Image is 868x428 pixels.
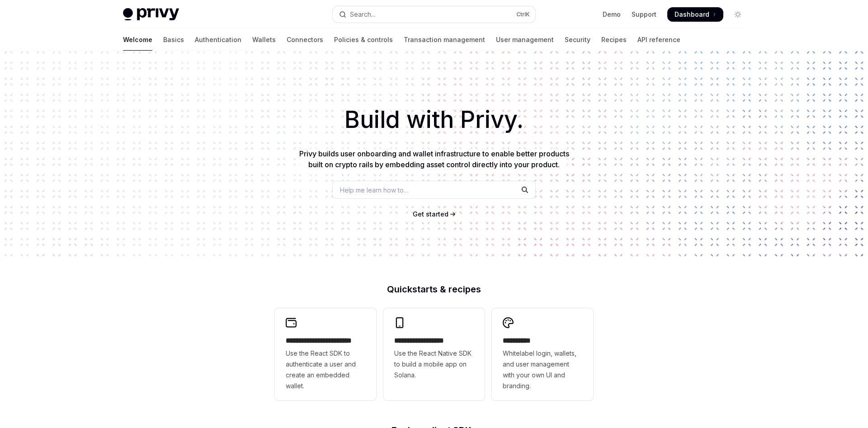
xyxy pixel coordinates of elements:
[731,7,745,22] button: Toggle dark mode
[632,10,656,19] a: Support
[413,210,448,219] a: Get started
[565,29,590,51] a: Security
[333,6,535,23] button: Open search
[492,308,593,400] a: **** *****Whitelabel login, wallets, and user management with your own UI and branding.
[603,10,621,19] a: Demo
[123,8,179,21] img: light logo
[252,29,276,51] a: Wallets
[413,210,448,218] span: Get started
[675,10,709,19] span: Dashboard
[334,29,393,51] a: Policies & controls
[496,29,554,51] a: User management
[299,149,569,169] span: Privy builds user onboarding and wallet infrastructure to enable better products built on crypto ...
[350,9,375,20] div: Search...
[14,102,854,137] h1: Build with Privy.
[340,185,409,195] span: Help me learn how to…
[601,29,627,51] a: Recipes
[394,348,474,381] span: Use the React Native SDK to build a mobile app on Solana.
[163,29,184,51] a: Basics
[516,11,530,18] span: Ctrl K
[195,29,241,51] a: Authentication
[383,308,485,400] a: **** **** **** ***Use the React Native SDK to build a mobile app on Solana.
[287,29,323,51] a: Connectors
[123,29,152,51] a: Welcome
[637,29,680,51] a: API reference
[275,285,593,294] h2: Quickstarts & recipes
[503,348,582,391] span: Whitelabel login, wallets, and user management with your own UI and branding.
[286,348,365,391] span: Use the React SDK to authenticate a user and create an embedded wallet.
[667,7,723,22] a: Dashboard
[404,29,485,51] a: Transaction management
